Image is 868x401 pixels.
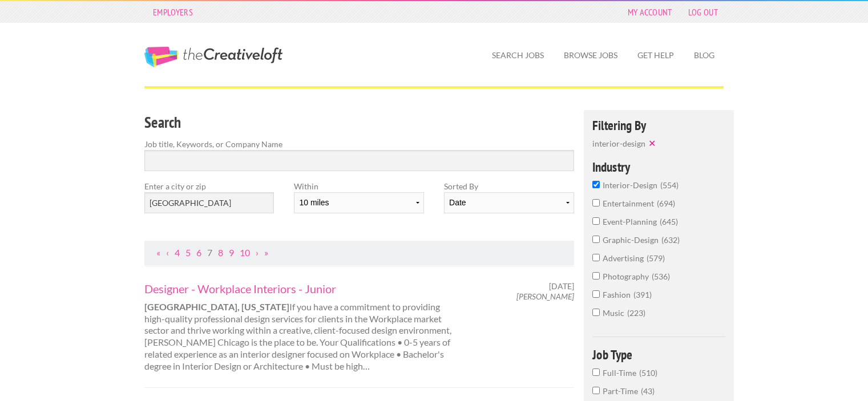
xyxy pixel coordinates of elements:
span: 554 [660,180,679,190]
label: Job title, Keywords, or Company Name [144,138,574,150]
span: fashion [603,290,633,299]
span: music [603,308,627,318]
a: Page 8 [218,247,223,258]
a: Log Out [683,4,724,20]
div: If you have a commitment to providing high-quality professional design services for clients in th... [135,281,472,372]
select: Sort results by [444,192,574,213]
h4: Filtering By [592,119,725,132]
span: 579 [647,253,665,263]
a: The Creative Loft [144,47,282,67]
input: fashion391 [592,290,600,298]
a: Page 5 [185,247,191,258]
input: entertainment694 [592,199,600,206]
input: event-planning645 [592,217,600,225]
span: 632 [661,235,680,245]
input: advertising579 [592,254,600,261]
button: ✕ [645,137,661,149]
label: Enter a city or zip [144,180,274,192]
em: [PERSON_NAME] [516,291,574,301]
a: Employers [147,4,199,20]
span: advertising [603,253,647,263]
span: Full-Time [603,368,639,378]
a: Page 4 [175,247,180,258]
span: 223 [627,308,645,318]
h4: Industry [592,160,725,173]
input: Search [144,150,574,171]
a: Search Jobs [483,42,553,68]
span: [DATE] [549,281,574,291]
span: entertainment [603,199,657,208]
a: First Page [156,247,160,258]
a: Page 10 [240,247,250,258]
a: Get Help [628,42,683,68]
input: interior-design554 [592,181,600,188]
label: Within [294,180,423,192]
input: Full-Time510 [592,368,600,376]
a: Previous Page [166,247,169,258]
span: interior-design [603,180,660,190]
a: Browse Jobs [555,42,627,68]
span: photography [603,272,652,281]
a: Page 6 [196,247,201,258]
input: graphic-design632 [592,236,600,243]
label: Sorted By [444,180,574,192]
span: 536 [652,272,670,281]
span: 391 [633,290,652,299]
a: Page 9 [229,247,234,258]
a: Blog [685,42,724,68]
span: 510 [639,368,657,378]
a: Designer - Workplace Interiors - Junior [144,281,462,296]
span: 694 [657,199,675,208]
span: event-planning [603,217,660,226]
span: Part-Time [603,386,641,396]
input: music223 [592,309,600,316]
a: Last Page, Page 56 [264,247,268,258]
span: interior-design [592,139,645,148]
strong: [GEOGRAPHIC_DATA], [US_STATE] [144,301,289,312]
a: Next Page [256,247,259,258]
h3: Search [144,112,574,133]
input: Part-Time43 [592,387,600,394]
h4: Job Type [592,348,725,361]
span: graphic-design [603,235,661,245]
span: 645 [660,217,678,226]
input: photography536 [592,272,600,280]
a: My Account [622,4,678,20]
span: 43 [641,386,655,396]
a: Page 7 [207,247,212,258]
